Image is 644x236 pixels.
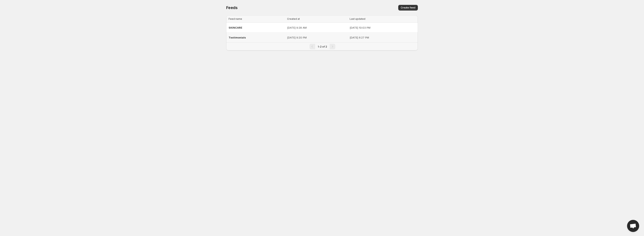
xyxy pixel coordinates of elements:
span: 1-2 of 2 [318,45,327,48]
button: Create feed [398,5,418,10]
span: Last updated [350,17,365,20]
span: Testimonials [229,36,246,39]
nav: Pagination [226,42,418,51]
span: Feed name [229,17,242,20]
span: Feeds [226,5,238,10]
span: Create feed [401,6,415,9]
a: Open chat [627,220,639,232]
p: [DATE] 6:27 PM [350,35,415,40]
p: [DATE] 10:03 PM [350,26,415,30]
span: SKINCARE [229,26,242,29]
p: [DATE] 9:28 AM [287,26,347,30]
p: [DATE] 9:20 PM [287,35,347,40]
span: Created at [287,17,300,20]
